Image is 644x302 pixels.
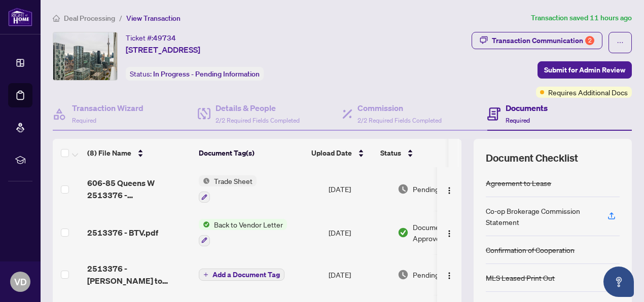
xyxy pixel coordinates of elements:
[126,67,264,81] div: Status:
[199,219,210,230] img: Status Icon
[83,139,195,167] th: (8) File Name
[486,244,575,255] div: Confirmation of Cooperation
[87,262,191,287] span: 2513376 - [PERSON_NAME] to review.pdf
[617,39,624,46] span: ellipsis
[87,226,158,239] span: 2513376 - BTV.pdf
[445,272,453,280] img: Logo
[126,14,181,23] span: View Transaction
[87,147,131,159] span: (8) File Name
[441,224,457,241] button: Logo
[14,275,27,289] span: VD
[199,269,284,281] button: Add a Document Tag
[398,269,409,280] img: Document Status
[445,186,453,195] img: Logo
[486,151,578,165] span: Document Checklist
[357,102,442,114] h4: Commission
[486,272,555,283] div: MLS Leased Print Out
[398,183,409,195] img: Document Status
[199,175,210,186] img: Status Icon
[548,87,628,98] span: Requires Additional Docs
[413,221,476,244] span: Document Approved
[203,272,208,277] span: plus
[325,167,393,211] td: [DATE]
[413,183,463,195] span: Pending Review
[486,177,551,188] div: Agreement to Lease
[72,117,96,124] span: Required
[210,175,257,186] span: Trade Sheet
[199,268,284,281] button: Add a Document Tag
[195,139,307,167] th: Document Tag(s)
[53,15,60,22] span: home
[441,267,457,283] button: Logo
[199,175,257,203] button: Status IconTrade Sheet
[53,32,117,80] img: IMG-C12254263_1.jpg
[307,139,376,167] th: Upload Date
[199,219,287,246] button: Status IconBack to Vendor Letter
[153,69,260,79] span: In Progress - Pending Information
[398,227,409,238] img: Document Status
[126,44,200,56] span: [STREET_ADDRESS]
[506,102,548,114] h4: Documents
[492,32,594,49] div: Transaction Communication
[531,12,632,24] article: Transaction saved 11 hours ago
[413,269,463,280] span: Pending Review
[210,219,287,230] span: Back to Vendor Letter
[472,32,602,49] button: Transaction Communication2
[216,102,300,114] h4: Details & People
[544,62,625,78] span: Submit for Admin Review
[87,177,191,201] span: 606-85 Queens W 2513376 - [PERSON_NAME] to review.pdf
[441,181,457,197] button: Logo
[153,33,176,43] span: 49734
[119,12,122,24] li: /
[64,14,115,23] span: Deal Processing
[325,211,393,254] td: [DATE]
[380,147,401,159] span: Status
[445,230,453,238] img: Logo
[357,117,442,124] span: 2/2 Required Fields Completed
[212,271,280,278] span: Add a Document Tag
[376,139,462,167] th: Status
[486,205,595,228] div: Co-op Brokerage Commission Statement
[585,36,594,45] div: 2
[126,32,176,44] div: Ticket #:
[216,117,300,124] span: 2/2 Required Fields Completed
[506,117,530,124] span: Required
[72,102,144,114] h4: Transaction Wizard
[538,61,632,79] button: Submit for Admin Review
[325,254,393,295] td: [DATE]
[603,267,634,297] button: Open asap
[311,147,352,159] span: Upload Date
[8,8,32,26] img: logo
